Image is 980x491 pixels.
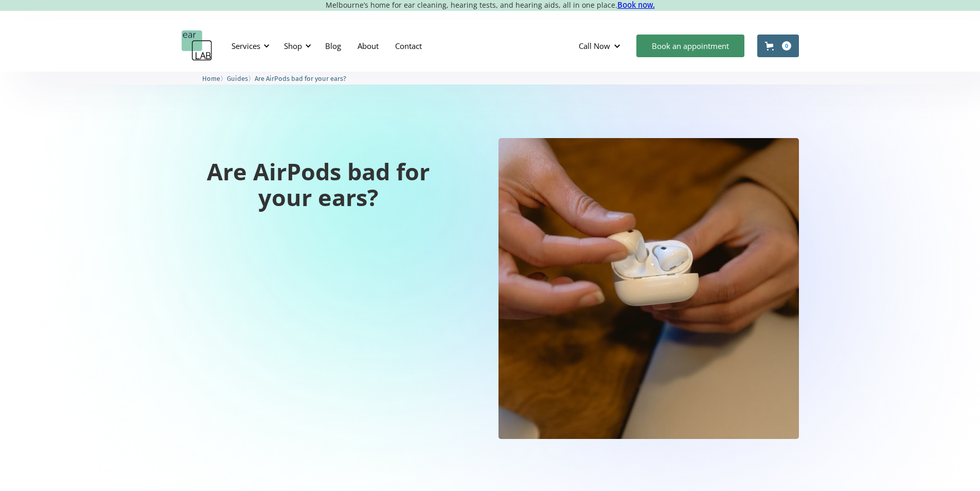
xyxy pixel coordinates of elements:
a: Are AirPods bad for your ears? [255,73,346,83]
img: Are AirPods bad for your ears? [498,138,799,439]
span: Home [202,75,220,82]
a: Contact [387,31,430,61]
div: Shop [278,30,314,61]
span: Guides [227,75,248,82]
a: Blog [317,31,349,61]
li: 〉 [202,73,227,84]
a: About [349,31,387,61]
div: Services [225,30,273,61]
div: 0 [782,41,791,50]
h1: Are AirPods bad for your ears? [182,159,455,210]
a: Guides [227,73,248,83]
a: Open cart [757,35,799,57]
div: Call Now [579,41,610,51]
li: 〉 [227,73,255,84]
a: home [182,30,212,61]
div: Call Now [571,30,631,61]
a: Home [202,73,220,83]
div: Services [231,41,260,51]
div: Shop [284,41,302,51]
span: Are AirPods bad for your ears? [255,75,346,82]
a: Book an appointment [636,35,744,57]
